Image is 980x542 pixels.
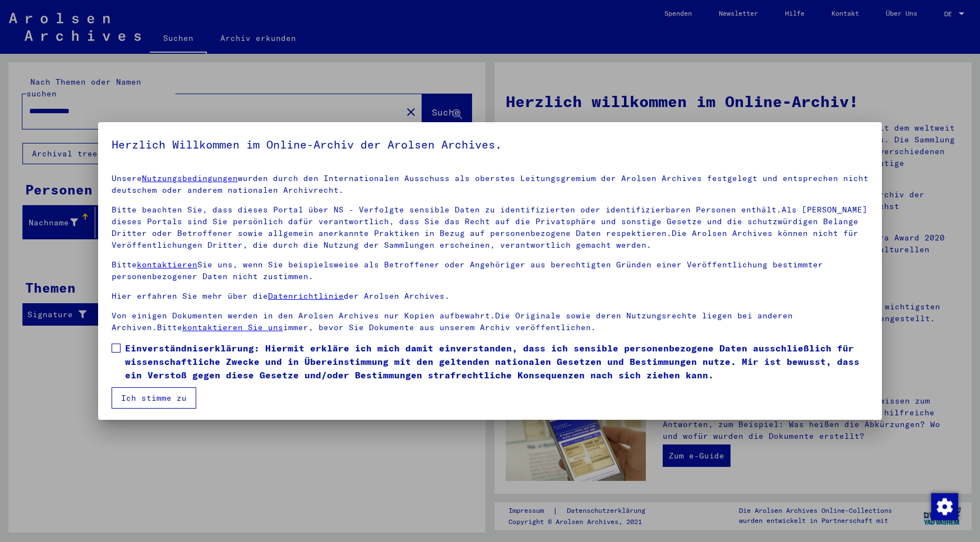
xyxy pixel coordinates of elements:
[112,387,196,409] button: Ich stimme zu
[112,290,868,302] p: Hier erfahren Sie mehr über die der Arolsen Archives.
[112,310,868,333] p: Von einigen Dokumenten werden in den Arolsen Archives nur Kopien aufbewahrt.Die Originale sowie d...
[112,173,868,196] p: Unsere wurden durch den Internationalen Ausschuss als oberstes Leitungsgremium der Arolsen Archiv...
[125,341,868,382] span: Einverständniserklärung: Hiermit erkläre ich mich damit einverstanden, dass ich sensible personen...
[268,291,344,301] a: Datenrichtlinie
[112,136,868,154] h5: Herzlich Willkommen im Online-Archiv der Arolsen Archives.
[931,493,958,520] div: Zustimmung ändern
[142,173,238,183] a: Nutzungsbedingungen
[931,493,958,520] img: Zustimmung ändern
[137,260,197,270] a: kontaktieren
[112,204,868,251] p: Bitte beachten Sie, dass dieses Portal über NS - Verfolgte sensible Daten zu identifizierten oder...
[182,322,283,332] a: kontaktieren Sie uns
[112,259,868,282] p: Bitte Sie uns, wenn Sie beispielsweise als Betroffener oder Angehöriger aus berechtigten Gründen ...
